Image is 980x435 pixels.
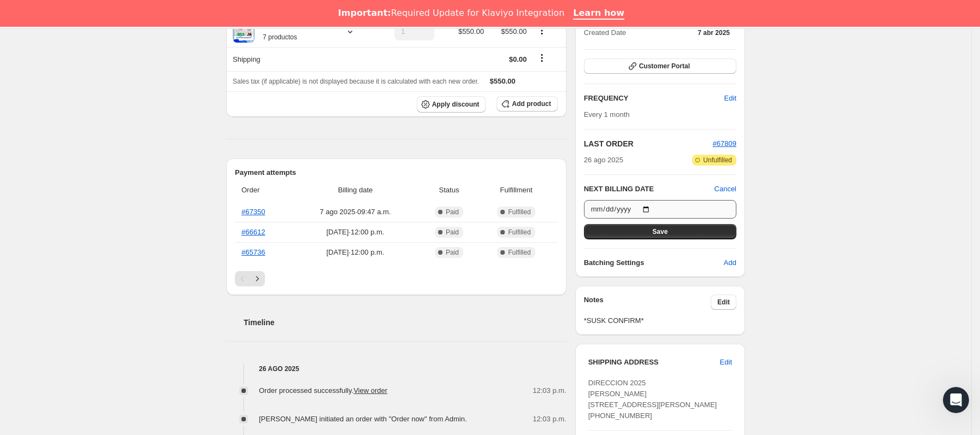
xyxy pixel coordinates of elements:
[338,8,564,19] div: Required Update for Klaviyo Integration
[244,317,566,328] h2: Timeline
[417,96,486,113] button: Apply discount
[241,248,265,256] a: #65736
[250,271,265,286] button: Siguiente
[458,27,484,36] span: $550.00
[294,207,417,217] span: 7 ago 2025 · 09:47 a.m.
[713,354,739,371] button: Edit
[698,28,730,37] span: 7 abr 2025
[715,184,736,195] button: Cancel
[717,298,730,307] span: Edit
[703,156,732,164] span: Unfulfilled
[588,357,720,368] h3: SHIPPING ADDRESS
[509,55,527,63] span: $0.00
[446,208,459,216] span: Paid
[508,208,530,216] span: Fulfilled
[711,295,736,310] button: Edit
[584,184,715,195] h2: NEXT BILLING DATE
[588,379,717,420] span: DIRECCION 2025 [PERSON_NAME] [STREET_ADDRESS][PERSON_NAME] [PHONE_NUMBER]
[235,271,558,286] nav: Paginación
[584,93,724,104] h2: FREQUENCY
[943,387,969,413] iframe: Intercom live chat
[584,295,711,310] h3: Notes
[233,78,479,85] span: Sales tax (if applicable) is not displayed because it is calculated with each new order.
[497,96,557,111] button: Add product
[432,100,480,109] span: Apply discount
[584,138,713,149] h2: LAST ORDER
[639,62,690,70] span: Customer Portal
[423,185,475,196] span: Status
[512,99,551,108] span: Add product
[259,415,467,423] span: [PERSON_NAME] initiated an order with "Order now" from Admin.
[713,139,736,148] a: #67809
[584,27,626,38] span: Created Date
[255,21,336,43] div: Plan Héroe $550/mes -
[294,185,417,196] span: Billing date
[446,248,459,257] span: Paid
[294,227,417,238] span: [DATE] · 12:00 p.m.
[446,228,459,237] span: Paid
[713,138,736,149] button: #67809
[718,90,743,107] button: Edit
[508,228,530,237] span: Fulfilled
[235,178,291,202] th: Order
[533,414,566,425] span: 12:03 p.m.
[584,58,736,74] button: Customer Portal
[584,257,724,268] h6: Batching Settings
[263,33,297,41] small: 7 productos
[235,167,558,178] h2: Payment attempts
[353,386,387,395] a: View order
[481,185,551,196] span: Fulfillment
[226,363,566,374] h4: 26 ago 2025
[226,47,376,71] th: Shipping
[691,25,736,40] button: 7 abr 2025
[501,27,527,36] span: $550.00
[584,110,630,119] span: Every 1 month
[294,247,417,258] span: [DATE] · 12:00 p.m.
[573,8,624,20] a: Learn how
[533,25,551,37] button: Product actions
[241,228,265,236] a: #66612
[490,77,516,85] span: $550.00
[508,248,530,257] span: Fulfilled
[259,386,387,395] span: Order processed successfully.
[652,227,668,236] span: Save
[533,52,551,64] button: Shipping actions
[720,357,732,368] span: Edit
[724,257,736,268] span: Add
[584,315,736,326] span: *SUSK CONFIRM*
[338,8,391,18] b: Important:
[717,254,743,272] button: Add
[241,208,265,216] a: #67350
[584,224,736,239] button: Save
[584,155,623,166] span: 26 ago 2025
[724,93,736,104] span: Edit
[533,385,566,396] span: 12:03 p.m.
